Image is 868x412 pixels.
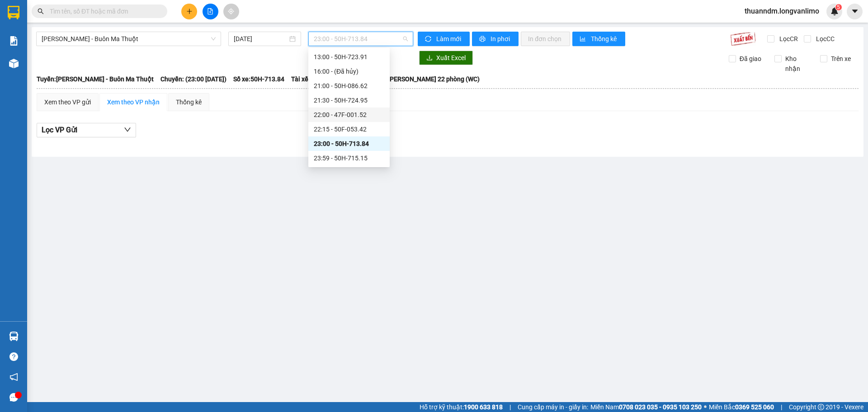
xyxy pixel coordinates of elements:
[186,8,193,14] span: plus
[518,402,588,412] span: Cung cấp máy in - giấy in:
[420,402,503,412] span: Hỗ trợ kỹ thuật:
[419,51,473,65] button: downloadXuất Excel
[50,6,156,16] input: Tìm tên, số ĐT hoặc mã đơn
[9,352,18,361] span: question-circle
[181,4,197,19] button: plus
[314,32,408,46] span: 23:00 - 50H-713.84
[9,36,19,46] img: solution-icon
[572,32,625,46] button: bar-chartThống kê
[776,34,799,44] span: Lọc CR
[9,373,18,381] span: notification
[735,403,774,411] strong: 0369 525 060
[837,4,840,10] span: 5
[37,75,154,83] b: Tuyến: [PERSON_NAME] - Buôn Ma Thuột
[9,332,19,341] img: warehouse-icon
[314,81,384,91] div: 21:00 - 50H-086.62
[464,403,503,411] strong: 1900 633 818
[107,97,160,107] div: Xem theo VP nhận
[314,52,384,62] div: 13:00 - 50H-723.91
[509,402,511,412] span: |
[736,54,765,64] span: Đã giao
[835,4,842,10] sup: 5
[479,36,487,43] span: printer
[314,95,384,105] div: 21:30 - 50H-724.95
[207,8,213,14] span: file-add
[8,6,19,19] img: logo-vxr
[418,32,470,46] button: syncLàm mới
[704,405,707,409] span: ⚪️
[812,34,836,44] span: Lọc CC
[491,34,511,44] span: In phơi
[234,34,288,44] input: 14/10/2025
[847,4,863,19] button: caret-down
[9,393,18,402] span: message
[314,124,384,134] div: 22:15 - 50F-053.42
[228,8,234,14] span: aim
[580,36,587,43] span: bar-chart
[425,36,433,43] span: sync
[176,97,202,107] div: Thống kê
[314,110,384,120] div: 22:00 - 47F-001.52
[314,139,384,149] div: 23:00 - 50H-713.84
[472,32,519,46] button: printerIn phơi
[291,74,359,84] span: Tài xế: [PERSON_NAME]
[709,402,774,412] span: Miền Bắc
[42,124,77,136] span: Lọc VP Gửi
[827,54,854,64] span: Trên xe
[223,4,239,19] button: aim
[160,74,226,84] span: Chuyến: (23:00 [DATE])
[42,32,216,46] span: Hồ Chí Minh - Buôn Ma Thuột
[203,4,218,19] button: file-add
[38,8,44,14] span: search
[737,5,826,17] span: thuanndm.longvanlimo
[124,126,131,133] span: down
[782,54,813,74] span: Kho nhận
[591,34,618,44] span: Thống kê
[44,97,91,107] div: Xem theo VP gửi
[781,402,782,412] span: |
[851,7,859,15] span: caret-down
[590,402,702,412] span: Miền Nam
[830,7,839,15] img: icon-new-feature
[730,32,756,46] img: 9k=
[521,32,570,46] button: In đơn chọn
[365,74,480,84] span: Loại xe: [PERSON_NAME] 22 phòng (WC)
[314,66,384,76] div: 16:00 - (Đã hủy)
[233,74,284,84] span: Số xe: 50H-713.84
[9,59,19,68] img: warehouse-icon
[818,404,824,410] span: copyright
[37,123,136,137] button: Lọc VP Gửi
[619,403,702,411] strong: 0708 023 035 - 0935 103 250
[436,34,462,44] span: Làm mới
[314,153,384,163] div: 23:59 - 50H-715.15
